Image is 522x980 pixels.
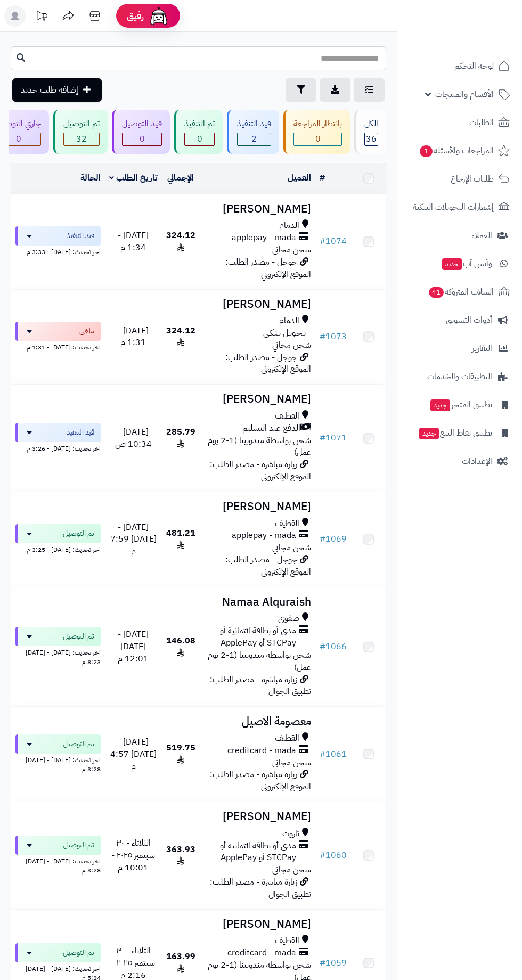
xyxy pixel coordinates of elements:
span: صفوى [278,612,299,625]
div: 32 [64,133,99,145]
div: اخر تحديث: [DATE] - [DATE] 8:23 م [15,646,101,666]
img: ai-face.png [148,5,169,27]
span: السلات المتروكة [428,284,494,299]
span: ملغي [79,326,94,337]
span: شحن مجاني [272,541,311,554]
a: التقارير [404,336,516,361]
span: قيد التنفيذ [67,231,94,241]
span: 519.75 [166,741,195,766]
a: إضافة طلب جديد [12,78,102,102]
span: جديد [442,258,462,270]
span: 2 [238,133,271,145]
span: 0 [185,133,214,145]
span: 324.12 [166,229,195,254]
div: تم التوصيل [63,118,100,130]
a: قيد التنفيذ 2 [225,110,281,154]
span: زيارة مباشرة - مصدر الطلب: الموقع الإلكتروني [210,458,311,483]
span: # [320,533,325,545]
span: تـحـويـل بـنـكـي [263,327,306,339]
span: [DATE] - 1:34 م [118,229,149,254]
span: 0 [294,133,341,145]
h3: [PERSON_NAME] [204,393,312,405]
a: #1060 [320,849,347,862]
span: الثلاثاء - ٣٠ سبتمبر ٢٠٢٥ - 10:01 م [111,837,155,874]
span: 363.93 [166,843,195,868]
span: شحن مجاني [272,756,311,769]
a: #1061 [320,748,347,761]
span: الأقسام والمنتجات [435,87,494,102]
span: # [320,431,325,444]
h3: معصومة الاصيل [204,715,312,728]
span: مدى أو بطاقة ائتمانية أو STCPay أو ApplePay [204,625,297,649]
a: تم التوصيل 32 [51,110,110,154]
a: لوحة التحكم [404,53,516,79]
a: أدوات التسويق [404,307,516,333]
span: # [320,957,325,969]
img: logo-2.png [450,29,512,51]
span: شحن بواسطة مندوبينا (1-2 يوم عمل) [208,434,311,459]
a: العملاء [404,223,516,248]
span: 146.08 [166,634,195,659]
span: شحن مجاني [272,243,311,256]
span: 285.79 [166,426,195,451]
span: الدفع عند التسليم [242,422,300,435]
a: #1073 [320,330,347,343]
span: # [320,330,325,343]
a: بانتظار المراجعة 0 [281,110,352,154]
span: تطبيق المتجر [429,397,492,412]
span: creditcard - mada [227,947,296,959]
span: 41 [429,287,444,298]
div: اخر تحديث: [DATE] - 1:31 م [15,341,101,352]
span: 481.21 [166,527,195,552]
span: جديد [430,399,450,411]
span: المراجعات والأسئلة [419,143,494,158]
a: قيد التوصيل 0 [110,110,172,154]
div: قيد التنفيذ [237,118,271,130]
span: شحن مجاني [272,863,311,876]
span: # [320,748,325,761]
a: تاريخ الطلب [109,171,158,184]
div: اخر تحديث: [DATE] - 3:33 م [15,246,101,257]
h3: [PERSON_NAME] [204,501,312,513]
span: التقارير [472,341,492,356]
span: 1 [420,145,433,157]
span: [DATE] - [DATE] 12:01 م [118,628,149,665]
a: #1074 [320,235,347,248]
h3: [PERSON_NAME] [204,811,312,823]
span: creditcard - mada [227,745,296,757]
span: زيارة مباشرة - مصدر الطلب: تطبيق الجوال [210,876,311,901]
span: [DATE] - 10:34 ص [115,426,152,451]
h3: [PERSON_NAME] [204,298,312,311]
a: #1066 [320,640,347,653]
div: قيد التوصيل [122,118,162,130]
a: تم التنفيذ 0 [172,110,225,154]
a: وآتس آبجديد [404,251,516,276]
span: لوحة التحكم [454,59,494,73]
span: طلبات الإرجاع [451,171,494,186]
span: زيارة مباشرة - مصدر الطلب: الموقع الإلكتروني [210,768,311,793]
span: أدوات التسويق [446,313,492,328]
a: الإجمالي [167,171,194,184]
span: جوجل - مصدر الطلب: الموقع الإلكتروني [225,553,311,578]
span: جوجل - مصدر الطلب: الموقع الإلكتروني [225,256,311,281]
span: الإعدادات [462,454,492,469]
a: الكل36 [352,110,388,154]
span: 324.12 [166,324,195,349]
span: جوجل - مصدر الطلب: الموقع الإلكتروني [225,351,311,376]
span: تم التوصيل [63,739,94,749]
span: # [320,849,325,862]
a: إشعارات التحويلات البنكية [404,194,516,220]
span: قيد التنفيذ [67,427,94,438]
h3: [PERSON_NAME] [204,203,312,215]
div: اخر تحديث: [DATE] - 3:26 م [15,442,101,453]
span: applepay - mada [232,232,296,244]
a: الحالة [80,171,101,184]
span: العملاء [471,228,492,243]
span: # [320,640,325,653]
span: القطيف [275,410,299,422]
span: [DATE] - [DATE] 4:57 م [110,736,157,773]
a: # [320,171,325,184]
div: اخر تحديث: [DATE] - [DATE] 3:28 م [15,855,101,875]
